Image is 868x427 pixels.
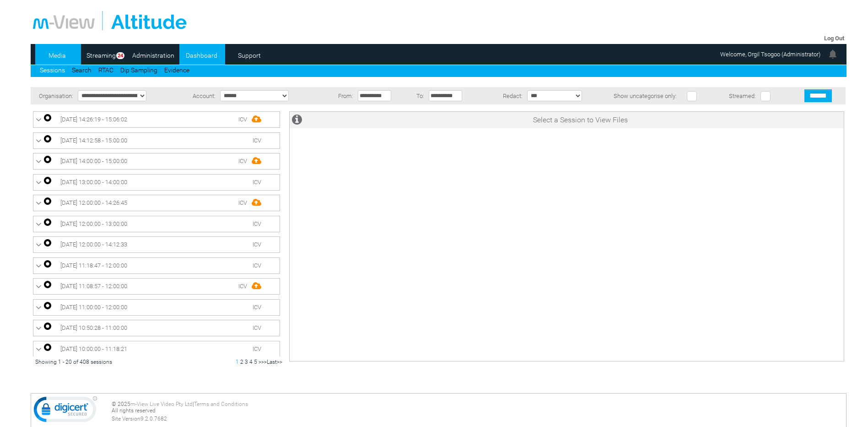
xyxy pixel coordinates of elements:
span: ICV [253,324,261,331]
a: [DATE] 11:18:47 - 12:00:00 [36,260,277,271]
span: Streamed: [729,93,756,99]
td: Organisation: [31,87,75,104]
span: [DATE] 14:26:19 - 15:06:02 [60,116,127,123]
img: DigiCert Secured Site Seal [33,396,97,427]
a: Support [227,49,272,62]
span: ICV [253,220,261,227]
span: [DATE] 10:00:00 - 11:18:21 [60,345,127,352]
a: [DATE] 14:12:58 - 15:00:00 [36,135,277,146]
a: [DATE] 12:00:00 - 14:12:33 [36,239,277,250]
a: Dip Sampling [120,66,157,74]
img: ic_autorecord.png [44,114,51,121]
td: From: [328,87,356,104]
a: 2 [240,359,243,365]
a: 4 [249,359,253,365]
span: ICV [238,199,247,206]
img: bell24.png [827,49,838,60]
span: [DATE] 14:12:58 - 15:00:00 [60,137,127,144]
a: Log Out [824,35,844,42]
span: ICV [253,137,261,144]
span: ICV [253,179,261,186]
span: 24 [116,52,124,59]
span: 9.2.0.7682 [140,416,167,422]
td: Account: [179,87,218,104]
span: Welcome, Orgil Tsogoo (Administrator) [720,51,820,58]
a: Administration [131,49,176,62]
a: [DATE] 14:26:19 - 15:06:02 [36,114,277,125]
img: ic_autorecord.png [44,344,51,351]
img: ic_autorecord.png [44,177,51,184]
a: [DATE] 13:00:00 - 14:00:00 [36,177,277,188]
img: ic_autorecord.png [44,219,51,226]
span: 1 [236,359,239,365]
span: [DATE] 14:00:00 - 15:00:00 [60,158,127,164]
span: ICV [253,262,261,269]
a: [DATE] 11:08:57 - 12:00:00 [36,281,277,292]
span: ICV [238,283,247,290]
span: [DATE] 10:50:28 - 11:00:00 [60,324,127,331]
span: ICV [238,116,247,123]
span: [DATE] 11:08:57 - 12:00:00 [60,283,127,290]
a: Streaming [83,49,119,62]
a: [DATE] 12:00:00 - 13:00:00 [36,219,277,230]
span: ICV [253,345,261,352]
img: ic_autorecord.png [44,239,51,246]
img: ic_autorecord.png [44,156,51,163]
td: To: [409,87,426,104]
a: Evidence [164,66,189,74]
span: Show uncategorise only: [614,93,677,99]
img: ic_autorecord.png [44,135,51,142]
span: [DATE] 11:18:47 - 12:00:00 [60,262,127,269]
span: [DATE] 13:00:00 - 14:00:00 [60,179,127,186]
a: Dashboard [179,49,224,62]
span: ICV [253,304,261,311]
a: Media [35,49,80,62]
span: Showing 1 - 20 of 408 sessions [35,359,112,365]
a: [DATE] 10:00:00 - 11:18:21 [36,344,277,355]
img: ic_autorecord.png [44,323,51,330]
span: [DATE] 12:00:00 - 13:00:00 [60,220,127,227]
a: Search [72,66,92,74]
a: > [259,359,261,365]
a: [DATE] 12:00:00 - 14:26:45 [36,197,277,208]
img: ic_autorecord.png [44,197,51,205]
div: © 2025 | All rights reserved [112,401,844,422]
a: >> [261,359,267,365]
div: Site Version [112,416,844,422]
a: [DATE] 10:50:28 - 11:00:00 [36,323,277,334]
td: Select a Session to View Files [317,112,844,128]
img: ic_autorecord.png [44,260,51,268]
span: [DATE] 12:00:00 - 14:26:45 [60,199,127,206]
img: ic_autorecord.png [44,281,51,288]
img: ic_autorecord.png [44,302,51,309]
a: Terms and Conditions [194,401,248,407]
a: 5 [254,359,257,365]
a: Last>> [267,359,282,365]
a: Sessions [40,66,65,74]
a: m-View Live Video Pty Ltd [130,401,193,407]
a: [DATE] 14:00:00 - 15:00:00 [36,156,277,167]
span: [DATE] 11:00:00 - 12:00:00 [60,304,127,311]
a: RTAC [98,66,113,74]
td: Redact: [480,87,525,104]
a: [DATE] 11:00:00 - 12:00:00 [36,302,277,313]
span: ICV [253,241,261,248]
a: 3 [245,359,248,365]
span: ICV [238,158,247,164]
span: [DATE] 12:00:00 - 14:12:33 [60,241,127,248]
